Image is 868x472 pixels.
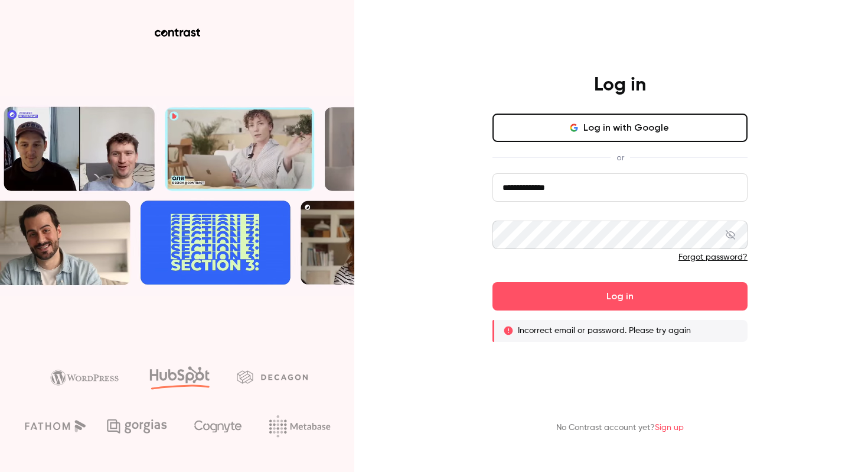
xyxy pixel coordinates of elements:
p: No Contrast account yet? [556,422,684,434]
span: or [611,151,630,164]
img: decagon [237,370,308,383]
h4: Log in [594,73,646,97]
button: Log in [492,282,748,311]
a: Sign up [655,423,684,432]
button: Log in with Google [492,114,748,142]
a: Forgot password? [678,253,748,261]
p: Incorrect email or password. Please try again [518,325,691,337]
